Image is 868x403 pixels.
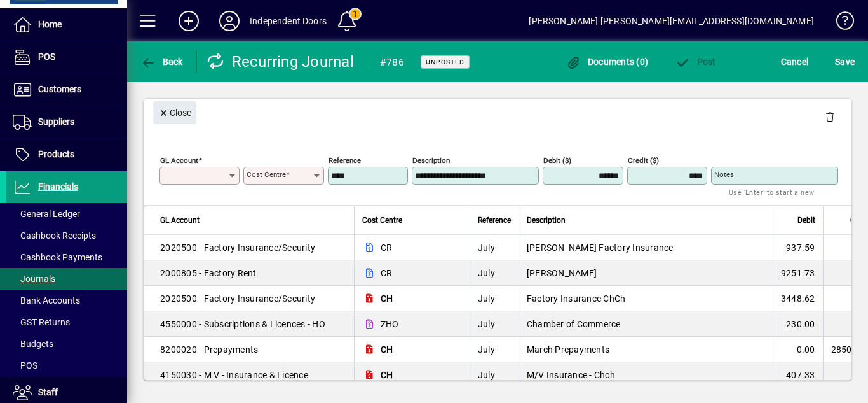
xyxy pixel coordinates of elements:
[168,10,209,32] button: Add
[6,355,127,376] a: POS
[6,290,127,311] a: Bank Accounts
[209,10,250,32] button: Profile
[381,369,393,381] span: CH
[470,235,519,260] td: July
[781,52,809,72] span: Cancel
[773,362,823,388] td: 407.33
[6,225,127,246] a: Cashbook Receipts
[38,181,78,192] span: Financials
[529,11,814,31] div: [PERSON_NAME] [PERSON_NAME][EMAIL_ADDRESS][DOMAIN_NAME]
[6,41,127,73] a: POS
[519,235,773,260] td: [PERSON_NAME] Factory Insurance
[38,149,74,159] span: Products
[773,235,823,260] td: 937.59
[38,52,55,62] span: POS
[6,246,127,268] a: Cashbook Payments
[13,360,37,371] span: POS
[562,50,651,73] button: Documents (0)
[470,286,519,311] td: July
[381,292,393,305] span: CH
[160,213,200,227] span: GL Account
[835,57,840,67] span: S
[158,103,191,124] span: Close
[675,57,716,67] span: ost
[519,260,773,286] td: [PERSON_NAME]
[519,337,773,362] td: March Prepayments
[150,106,200,118] app-page-header-button: Close
[470,337,519,362] td: July
[470,362,519,388] td: July
[797,213,815,227] span: Debit
[470,260,519,286] td: July
[247,170,286,179] mat-label: Cost Centre
[160,292,315,305] span: 2020500 - Factory Insurance/Security
[478,213,511,227] span: Reference
[773,311,823,337] td: 230.00
[6,268,127,290] a: Journals
[773,286,823,311] td: 3448.62
[381,318,399,330] span: ZHO
[470,311,519,337] td: July
[13,295,80,306] span: Bank Accounts
[519,311,773,337] td: Chamber of Commerce
[6,106,127,138] a: Suppliers
[815,111,845,122] app-page-header-button: Delete
[778,50,812,73] button: Cancel
[362,213,402,227] span: Cost Centre
[38,19,62,29] span: Home
[697,57,703,67] span: P
[6,311,127,333] a: GST Returns
[6,9,127,41] a: Home
[153,101,196,124] button: Close
[38,387,58,397] span: Staff
[714,170,734,179] mat-label: Notes
[160,318,325,330] span: 4550000 - Subscriptions & Licences - HO
[250,11,327,31] div: Independent Doors
[127,50,197,73] app-page-header-button: Back
[381,343,393,356] span: CH
[13,317,70,327] span: GST Returns
[815,101,845,132] button: Delete
[13,252,102,262] span: Cashbook Payments
[13,339,53,349] span: Budgets
[13,209,80,219] span: General Ledger
[380,52,404,73] div: #786
[672,50,719,73] button: Post
[13,274,55,284] span: Journals
[13,230,96,241] span: Cashbook Receipts
[6,203,127,225] a: General Ledger
[426,58,465,66] span: Unposted
[412,156,450,165] mat-label: Description
[6,139,127,171] a: Products
[835,52,855,72] span: ave
[381,267,393,279] span: CR
[832,50,858,73] button: Save
[628,156,659,165] mat-label: Credit ($)
[566,57,648,67] span: Documents (0)
[160,267,257,279] span: 2000805 - Factory Rent
[140,57,183,67] span: Back
[38,117,74,127] span: Suppliers
[527,213,566,227] span: Description
[160,343,258,356] span: 8200020 - Prepayments
[6,333,127,355] a: Budgets
[381,241,393,254] span: CR
[519,362,773,388] td: M/V Insurance - Chch
[827,3,852,44] a: Knowledge Base
[160,156,198,165] mat-label: GL Account
[729,185,828,212] mat-hint: Use 'Enter' to start a new line
[160,369,308,381] span: 4150030 - M V - Insurance & Licence
[160,241,315,254] span: 2020500 - Factory Insurance/Security
[137,50,186,73] button: Back
[773,337,823,362] td: 0.00
[329,156,361,165] mat-label: Reference
[519,286,773,311] td: Factory Insurance ChCh
[543,156,571,165] mat-label: Debit ($)
[773,260,823,286] td: 9251.73
[207,52,354,72] div: Recurring Journal
[6,74,127,106] a: Customers
[38,84,81,94] span: Customers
